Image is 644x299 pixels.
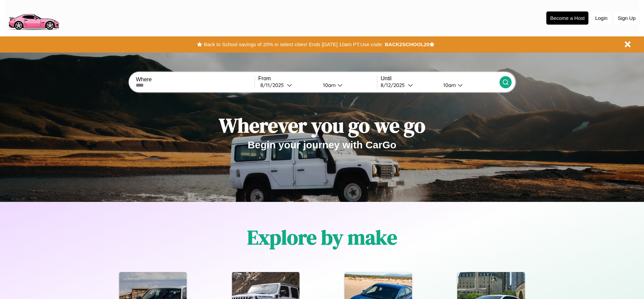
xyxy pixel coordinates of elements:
h1: Explore by make [247,223,397,251]
label: Where [136,77,254,83]
div: 8 / 12 / 2025 [381,82,408,88]
label: Until [381,76,499,82]
button: Sign Up [614,12,639,24]
label: From [258,76,377,82]
button: 8/11/2025 [258,82,318,89]
div: 8 / 11 / 2025 [260,82,287,88]
b: BACK2SCHOOL20 [385,41,429,47]
button: 10am [438,82,499,89]
div: 10am [440,82,458,88]
button: Become a Host [546,11,588,25]
button: Back to School savings of 20% in select cities! Ends [DATE] 10am PT.Use code: [202,40,385,49]
button: Login [592,12,611,24]
button: 10am [318,82,377,89]
img: logo [5,3,62,32]
div: 10am [320,82,337,88]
